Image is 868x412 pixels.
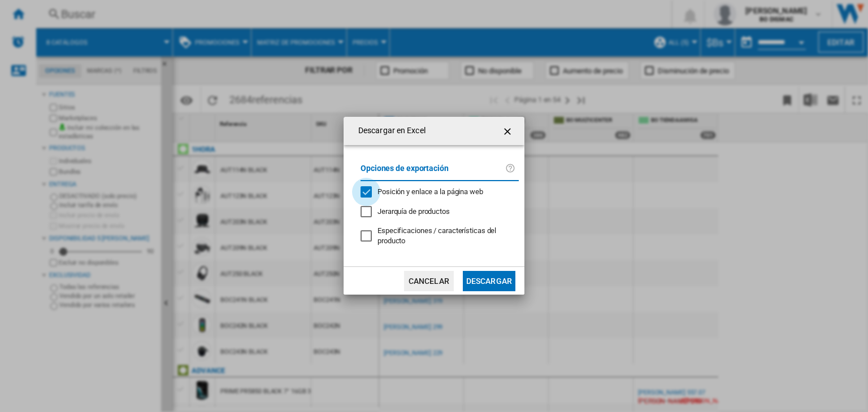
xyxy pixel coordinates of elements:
md-checkbox: Posición y enlace a la página web [361,187,510,198]
ng-md-icon: getI18NText('BUTTONS.CLOSE_DIALOG') [502,125,515,138]
div: Solo se aplica a la Visión Categoría [377,226,519,246]
h4: Descargar en Excel [353,125,426,137]
button: Descargar [463,271,515,291]
md-checkbox: Jerarquía de productos [361,206,510,217]
label: Opciones de exportación [361,162,505,183]
span: Jerarquía de productos [377,207,450,216]
button: getI18NText('BUTTONS.CLOSE_DIALOG') [497,120,520,142]
span: Posición y enlace a la página web [377,187,483,196]
span: Especificaciones / características del producto [377,226,496,245]
button: Cancelar [404,271,454,291]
